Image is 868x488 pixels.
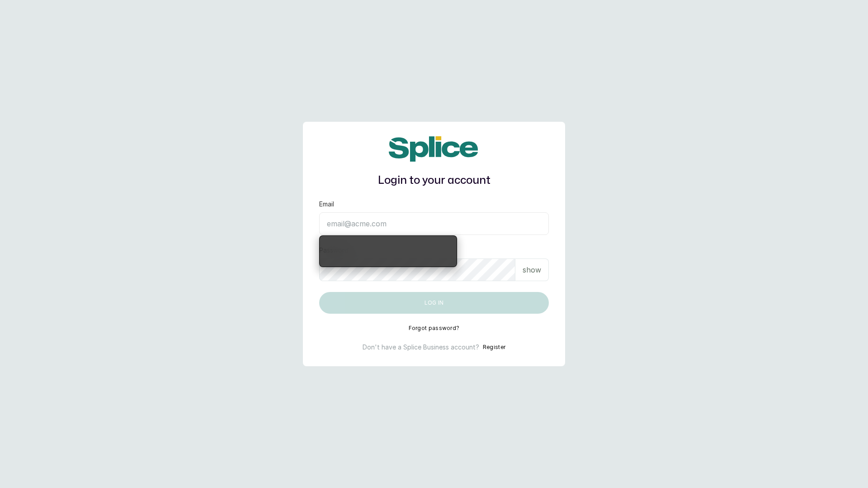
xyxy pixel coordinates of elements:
button: Forgot password? [409,325,460,332]
p: Don't have a Splice Business account? [363,343,479,352]
label: Email [319,200,334,209]
h1: Login to your account [319,172,549,189]
button: Log in [319,292,549,314]
p: show [523,264,541,275]
input: email@acme.com [319,212,549,235]
button: Register [483,343,505,352]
